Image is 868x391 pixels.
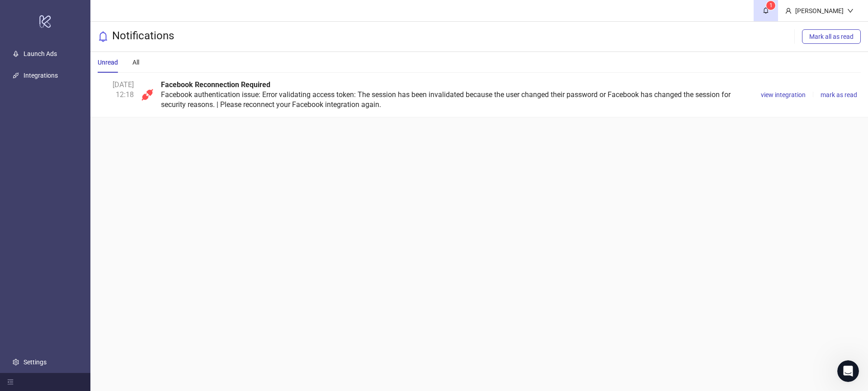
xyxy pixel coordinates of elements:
[821,91,857,98] span: mark as read
[24,50,57,57] a: Launch Ads
[792,6,847,16] div: [PERSON_NAME]
[161,80,750,110] div: Facebook authentication issue: Error validating access token: The session has been invalidated be...
[761,91,806,98] span: view integration
[98,80,134,110] div: [DATE] 12:18
[98,31,108,42] span: bell
[837,360,859,382] iframe: Intercom live chat
[769,2,773,9] span: 1
[809,33,854,40] span: Mark all as read
[766,1,775,10] sup: 1
[847,8,854,14] span: down
[24,72,58,79] a: Integrations
[785,8,792,14] span: user
[757,89,809,100] button: view integration
[802,29,861,44] button: Mark all as read
[24,358,47,366] a: Settings
[112,29,174,44] h3: Notifications
[141,80,154,110] span: api
[98,57,118,67] div: Unread
[132,57,139,67] div: All
[763,7,769,14] span: bell
[7,379,14,385] span: menu-fold
[817,89,861,100] button: mark as read
[161,80,270,89] b: Facebook Reconnection Required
